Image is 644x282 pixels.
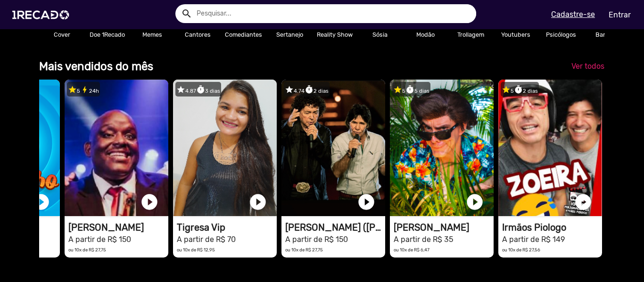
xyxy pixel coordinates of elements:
video: 1RECADO vídeos dedicados para fãs e empresas [390,80,494,216]
p: Cantores [180,30,215,39]
p: Cover [44,30,80,39]
a: play_circle_filled [32,193,50,211]
a: play_circle_filled [248,193,267,211]
a: Entrar [603,7,637,23]
p: Reality Show [317,30,353,39]
video: 1RECADO vídeos dedicados para fãs e empresas [65,80,168,216]
h1: [PERSON_NAME] [68,222,168,233]
h1: [PERSON_NAME] ([PERSON_NAME] & [PERSON_NAME]) [285,222,385,233]
b: Mais vendidos do mês [39,60,153,73]
small: A partir de R$ 149 [502,235,565,244]
p: Sósia [362,30,398,39]
small: ou 10x de R$ 27,75 [285,247,323,252]
p: Psicólogos [543,30,579,39]
p: Bandas [588,30,624,39]
p: Sertanejo [272,30,307,39]
small: ou 10x de R$ 27,56 [502,247,540,252]
small: ou 10x de R$ 27,75 [68,247,106,252]
h1: Irmãos Piologo [502,222,602,233]
small: A partir de R$ 35 [394,235,453,244]
span: Ver todos [571,62,604,71]
a: play_circle_filled [574,193,593,211]
a: play_circle_filled [465,193,484,211]
p: Doe 1Recado [89,30,125,39]
small: A partir de R$ 70 [177,235,236,244]
video: 1RECADO vídeos dedicados para fãs e empresas [281,80,385,216]
p: Memes [134,30,170,39]
h1: [PERSON_NAME] [394,222,494,233]
button: Example home icon [178,5,194,21]
input: Pesquisar... [190,4,476,23]
p: Trollagem [453,30,488,39]
small: ou 10x de R$ 12,95 [177,247,215,252]
p: Youtubers [498,30,534,39]
video: 1RECADO vídeos dedicados para fãs e empresas [173,80,277,216]
h1: Tigresa Vip [177,222,277,233]
small: A partir de R$ 150 [285,235,348,244]
a: play_circle_filled [357,193,376,211]
a: play_circle_filled [140,193,159,211]
small: ou 10x de R$ 6,47 [394,247,429,252]
video: 1RECADO vídeos dedicados para fãs e empresas [498,80,602,216]
p: Comediantes [225,30,262,39]
small: A partir de R$ 150 [68,235,131,244]
mat-icon: Example home icon [181,8,192,19]
p: Modão [407,30,443,39]
u: Cadastre-se [551,10,595,19]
